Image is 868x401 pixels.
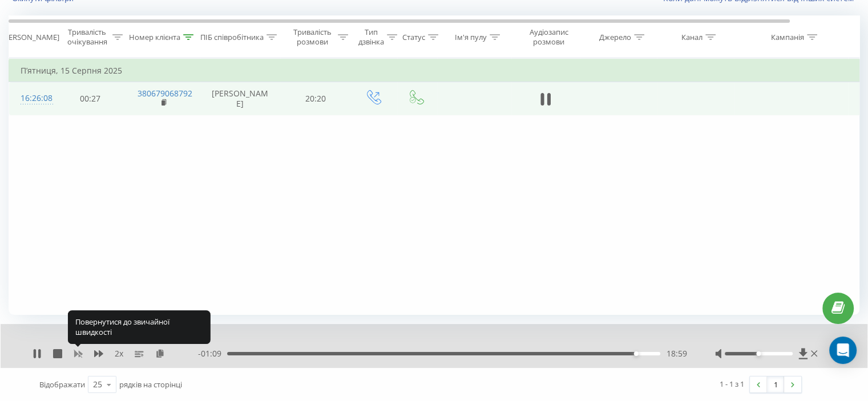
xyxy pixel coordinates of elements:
[756,351,761,356] div: Accessibility label
[115,348,123,359] span: 2 x
[64,27,110,47] div: Тривалість очікування
[198,348,227,359] span: - 01:09
[290,27,335,47] div: Тривалість розмови
[829,337,857,364] div: Open Intercom Messenger
[39,379,85,390] span: Відображати
[93,379,102,390] div: 25
[599,33,631,42] div: Джерело
[129,33,180,42] div: Номер клієнта
[666,348,687,359] span: 18:59
[634,351,639,356] div: Accessibility label
[21,87,43,110] div: 16:26:08
[455,33,487,42] div: Ім'я пулу
[358,27,384,47] div: Тип дзвінка
[720,378,744,390] div: 1 - 1 з 1
[119,379,182,390] span: рядків на сторінці
[681,33,703,42] div: Канал
[280,82,352,115] td: 20:20
[521,27,576,47] div: Аудіозапис розмови
[55,82,126,115] td: 00:27
[200,82,280,115] td: [PERSON_NAME]
[771,33,804,42] div: Кампанія
[2,33,59,42] div: [PERSON_NAME]
[138,88,192,99] a: 380679068792
[68,310,211,344] div: Повернутися до звичайної швидкості
[767,376,784,392] a: 1
[402,33,425,42] div: Статус
[200,33,264,42] div: ПІБ співробітника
